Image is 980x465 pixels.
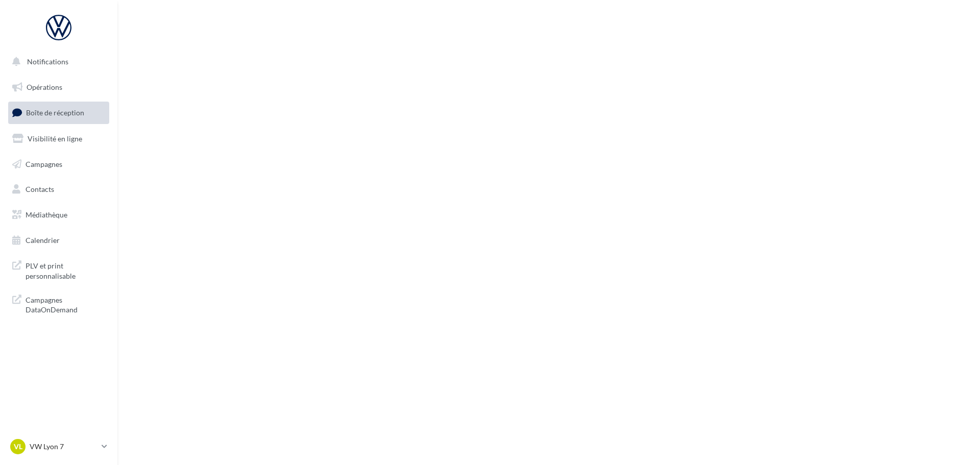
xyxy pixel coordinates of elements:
[26,259,105,281] span: PLV et print personnalisable
[6,204,111,226] a: Médiathèque
[26,159,62,168] span: Campagnes
[6,289,111,319] a: Campagnes DataOnDemand
[26,108,84,117] span: Boîte de réception
[14,442,22,452] span: VL
[28,134,82,143] span: Visibilité en ligne
[30,442,97,452] p: VW Lyon 7
[6,179,111,200] a: Contacts
[6,102,111,124] a: Boîte de réception
[6,154,111,175] a: Campagnes
[6,230,111,251] a: Calendrier
[6,51,107,72] button: Notifications
[26,293,105,315] span: Campagnes DataOnDemand
[27,83,62,91] span: Opérations
[27,57,68,66] span: Notifications
[8,437,109,456] a: VL VW Lyon 7
[26,185,54,193] span: Contacts
[6,128,111,150] a: Visibilité en ligne
[6,77,111,98] a: Opérations
[26,210,67,219] span: Médiathèque
[6,255,111,285] a: PLV et print personnalisable
[26,236,60,244] span: Calendrier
